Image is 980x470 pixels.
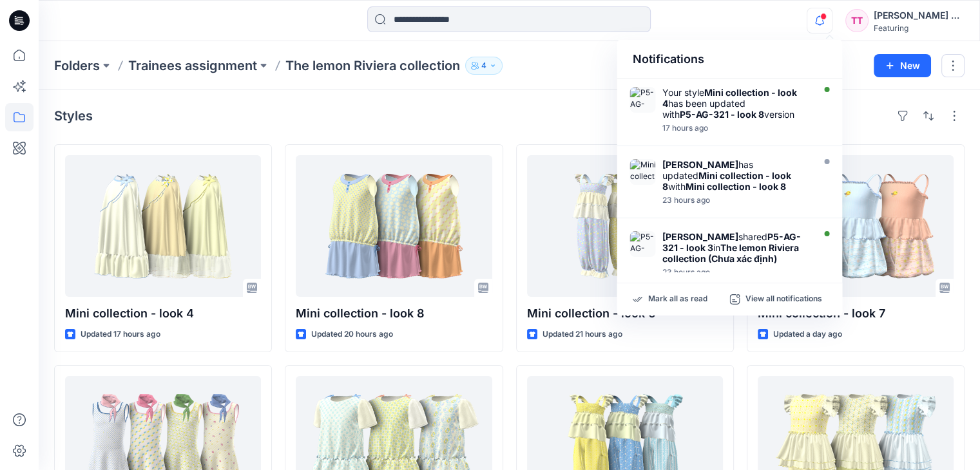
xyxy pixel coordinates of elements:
a: Folders [54,57,100,75]
div: [PERSON_NAME] Do Thi [874,8,964,23]
h4: Styles [54,108,93,124]
div: Tuesday, October 14, 2025 03:34 [662,196,810,205]
img: P5-AG-321 - look 3 [629,231,655,257]
div: has updated with [662,159,810,192]
a: Mini collection - look 6 [527,155,723,297]
button: 4 [465,57,503,75]
p: Updated 21 hours ago [543,328,622,341]
strong: The lemon Riviera collection (Chưa xác định) [662,242,798,264]
a: Trainees assignment [128,57,257,75]
p: Mini collection - look 4 [65,305,261,323]
p: The lemon Riviera collection [285,57,460,75]
p: Updated a day ago [773,328,842,341]
div: TT [845,9,869,32]
div: Notifications [617,40,842,79]
p: View all notifications [745,294,821,305]
a: Mini collection - look 4 [65,155,261,297]
p: Mini collection - look 8 [296,305,492,323]
strong: Mini collection - look 8 [662,170,791,192]
div: Tuesday, October 14, 2025 09:28 [662,124,810,133]
a: Mini collection - look 8 [296,155,492,297]
p: 4 [481,59,486,73]
img: P5-AG-321 - look 8 [629,87,655,113]
strong: Mini collection - look 4 [662,87,796,109]
p: Mini collection - look 7 [758,305,954,323]
div: Your style has been updated with version [662,87,810,120]
p: Updated 20 hours ago [311,328,393,341]
p: Mark all as read [648,294,707,305]
strong: P5-AG-321 - look 8 [679,109,764,120]
a: Mini collection - look 7 [758,155,954,297]
strong: P5-AG-321 - look 3 [662,231,800,253]
div: Featuring [874,23,964,33]
strong: Mini collection - look 8 [685,181,785,192]
div: shared in [662,231,810,264]
strong: [PERSON_NAME] [662,231,738,242]
p: Mini collection - look 6 [527,305,723,323]
p: Updated 17 hours ago [81,328,160,341]
button: New [874,54,931,77]
img: Mini collection - look 8 [629,159,655,185]
strong: [PERSON_NAME] [662,159,738,170]
div: Tuesday, October 14, 2025 03:29 [662,268,810,277]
